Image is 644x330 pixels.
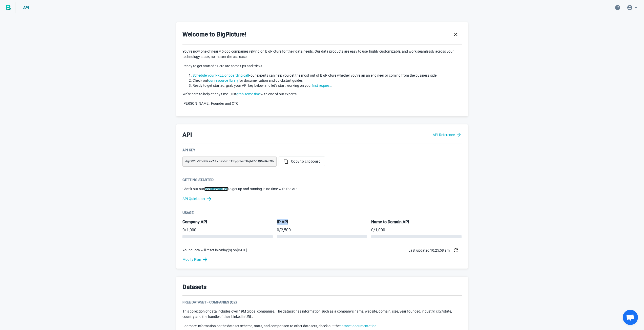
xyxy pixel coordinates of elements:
button: Copy to clipboard [279,157,325,166]
div: API Key [182,147,462,152]
li: - our experts can help you get the most out of BigPicture whether you’re an an engineer or coming... [193,73,462,78]
p: You’re now one of nearly 5,000 companies relying on BigPicture for their data needs. Our data pro... [182,49,462,59]
li: Check out for documentation and quickstart guides [193,78,462,83]
div: Free Dataset - Companies (Q2) [182,300,462,305]
h5: IP API [277,219,367,225]
h5: Name to Domain API [371,219,462,225]
div: Open chat [623,310,638,325]
p: Check out our to get up and running in no time with the API. [182,186,462,192]
div: Last updated: 10:25:58 am [408,244,462,256]
span: 0 [277,228,279,232]
p: [PERSON_NAME], Founder and CTO [182,101,462,106]
a: API Reference [433,132,462,138]
pre: 4gxV2lP25B8s9PAtxOKwVC:13yg6FutRqFk51QPadFxMh [182,157,277,167]
h3: API [182,130,192,139]
p: / 1,000 [182,227,273,233]
h5: Company API [182,219,273,225]
p: We’re here to help at any time - just with one of our experts. [182,92,462,97]
span: 0 [182,228,185,232]
h3: Welcome to BigPicture! [182,30,246,39]
span: API [23,6,29,10]
span: Copy to clipboard [283,159,321,164]
div: Usage [182,210,462,215]
a: Modify Plan [182,256,462,262]
p: This collection of data includes over 19M global companies. The dataset has information such as a... [182,309,462,319]
a: API Quickstart [182,196,462,202]
li: Ready to get started, grab your API key below and let’s start working on your . [193,83,462,88]
img: BigPicture.io [6,5,11,10]
a: Schedule your FREE onboarding call [193,73,249,77]
p: Your quota will reset in 29 day(s) on [DATE] . [182,248,248,253]
p: / 2,500 [277,227,367,233]
p: Ready to get started? Here are some tips and tricks [182,63,462,69]
p: / 1,000 [371,227,462,233]
h3: Datasets [182,283,206,291]
div: Getting Started [182,177,462,182]
p: For more information on the dataset schema, stats, and comparison to other datasets, check out the . [182,323,462,329]
a: grab some time [236,92,261,96]
a: dataset documentation [340,324,377,328]
a: first request [312,83,331,87]
a: our resource library [208,78,239,82]
span: 0 [371,228,373,232]
a: documentation [204,187,228,191]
